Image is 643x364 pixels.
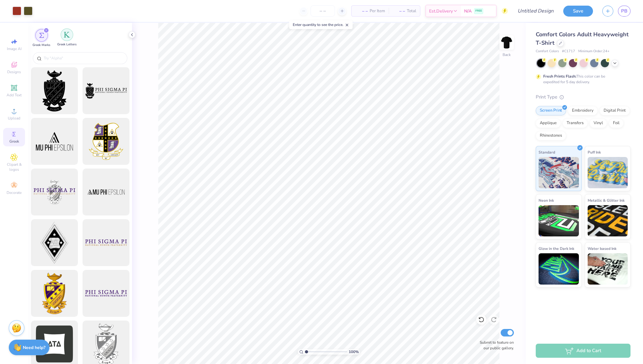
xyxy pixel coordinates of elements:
span: N/A [464,8,472,14]
span: Metallic & Glitter Ink [588,197,625,204]
img: Standard [539,157,579,188]
span: Standard [539,149,555,155]
img: Puff Ink [588,157,628,188]
strong: Need help? [23,345,45,351]
span: Puff Ink [588,149,601,155]
label: Submit to feature on our public gallery. [476,340,514,351]
button: filter button [57,29,77,48]
span: Comfort Colors [536,49,559,54]
span: Per Item [370,8,385,14]
span: # C1717 [562,49,575,54]
div: Enter quantity to see the price. [289,20,353,29]
a: PB [618,6,630,17]
span: – – [355,8,368,14]
input: Try "Alpha" [43,55,123,61]
span: Minimum Order: 24 + [578,49,610,54]
div: Rhinestones [536,131,566,140]
input: – – [311,5,335,17]
span: Est. Delivery [429,8,453,14]
span: Total [407,8,416,14]
span: – – [392,8,405,14]
span: Add Text [7,93,22,98]
div: Back [503,52,511,58]
div: Digital Print [600,106,630,115]
span: Water based Ink [588,245,616,252]
div: Transfers [563,119,588,128]
span: Glow in the Dark Ink [539,245,574,252]
span: Neon Ink [539,197,554,204]
div: Screen Print [536,106,566,115]
span: FREE [475,9,482,13]
button: filter button [33,29,50,48]
span: Comfort Colors Adult Heavyweight T-Shirt [536,31,629,47]
span: Greek Letters [57,42,77,47]
img: Neon Ink [539,205,579,236]
div: Vinyl [590,119,607,128]
img: Glow in the Dark Ink [539,253,579,285]
div: filter for Greek Marks [33,29,50,48]
img: Metallic & Glitter Ink [588,205,628,236]
div: Foil [609,119,624,128]
img: Back [500,36,513,49]
span: PB [621,8,627,15]
span: Decorate [7,190,22,195]
img: Water based Ink [588,253,628,285]
input: Untitled Design [513,5,559,17]
div: filter for Greek Letters [57,28,77,47]
span: Clipart & logos [3,162,25,172]
strong: Fresh Prints Flash: [543,74,576,79]
button: Save [563,6,593,17]
span: Greek Marks [33,43,50,48]
div: Applique [536,119,561,128]
img: Greek Marks Image [39,33,44,38]
div: Print Type [536,94,630,101]
span: 100 % [349,349,359,355]
span: Image AI [7,46,22,51]
div: This color can be expedited for 5 day delivery. [543,73,620,85]
img: Greek Letters Image [64,32,70,38]
span: Greek [9,139,19,144]
span: Upload [8,116,20,121]
span: Designs [7,69,21,74]
div: Embroidery [568,106,598,115]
